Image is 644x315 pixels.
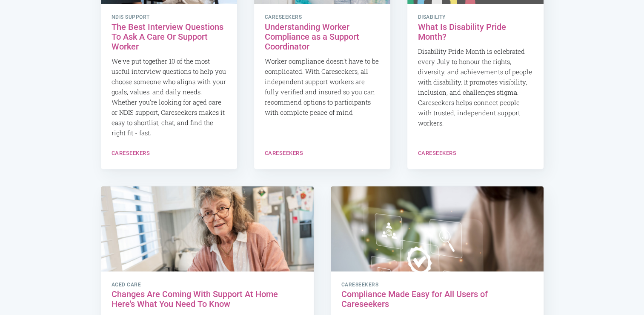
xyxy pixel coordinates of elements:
a: Disability What Is Disability Pride Month? Disability Pride Month is celebrated every July to hon... [407,4,544,137]
p: Worker compliance doesn’t have to be complicated. With Careseekers, all independent support worke... [265,56,380,117]
span: Aged Care [112,282,303,288]
h2: Understanding Worker Compliance as a Support Coordinator [265,22,380,52]
a: Careseekers [112,150,150,156]
a: Careseekers [418,150,457,156]
span: Disability [418,15,533,20]
p: We’ve put together 10 of the most useful interview questions to help you choose someone who align... [112,56,226,138]
a: Careseekers [265,150,303,156]
span: careseekers [265,15,380,20]
h2: Changes Are Coming With Support At Home Here's What You Need To Know [112,289,303,309]
span: careseekers [341,282,533,288]
a: careseekers Understanding Worker Compliance as a Support Coordinator Worker compliance doesn’t ha... [254,4,390,127]
h2: Compliance Made Easy for All Users of Careseekers [341,289,533,309]
p: Disability Pride Month is celebrated every July to honour the rights, diversity, and achievements... [418,46,533,128]
h2: The Best Interview Questions To Ask A Care Or Support Worker [112,22,226,52]
a: NDIS Support The Best Interview Questions To Ask A Care Or Support Worker We’ve put together 10 o... [101,4,237,147]
span: NDIS Support [112,15,226,20]
h2: What Is Disability Pride Month? [418,22,533,42]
